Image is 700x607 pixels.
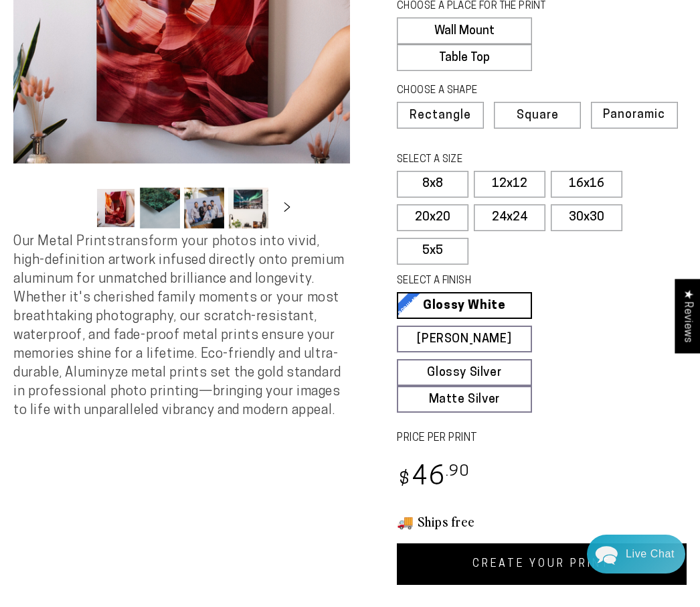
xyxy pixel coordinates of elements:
[587,535,685,574] div: Chat widget toggle
[397,44,532,71] label: Table Top
[446,464,470,480] sup: .90
[140,188,180,228] button: Load image 2 in gallery view
[399,471,410,489] span: $
[397,465,470,491] bdi: 46
[397,17,532,44] label: Wall Mount
[397,274,565,289] legend: SELECT A FINISH
[184,188,224,228] button: Load image 3 in gallery view
[551,204,622,231] label: 30x30
[13,235,345,417] span: Our Metal Prints transform your photos into vivid, high-definition artwork infused directly onto ...
[410,110,471,122] span: Rectangle
[626,535,675,574] div: Contact Us Directly
[517,110,559,122] span: Square
[397,513,687,530] h3: 🚚 Ships free
[96,188,136,228] button: Load image 1 in gallery view
[397,326,532,352] a: [PERSON_NAME]
[397,204,468,231] label: 20x20
[397,431,687,446] label: PRICE PER PRINT
[474,171,545,198] label: 12x12
[397,84,565,98] legend: CHOOSE A SHAPE
[397,238,468,265] label: 5x5
[397,386,532,413] a: Matte Silver
[603,109,665,121] span: Panoramic
[397,171,468,198] label: 8x8
[397,153,565,167] legend: SELECT A SIZE
[551,171,622,198] label: 16x16
[272,193,302,222] button: Slide right
[228,188,268,228] button: Load image 4 in gallery view
[397,292,532,319] a: Glossy White
[397,359,532,386] a: Glossy Silver
[397,543,687,585] a: CREATE YOUR PRINT
[474,204,545,231] label: 24x24
[675,279,700,353] div: Click to open Judge.me floating reviews tab
[62,193,92,222] button: Slide left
